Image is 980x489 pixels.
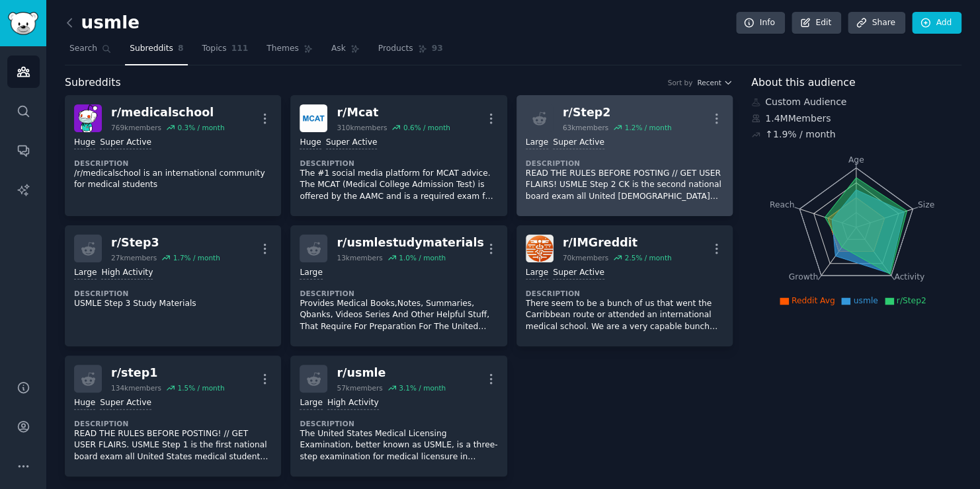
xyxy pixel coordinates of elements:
[300,168,497,203] p: The #1 social media platform for MCAT advice. The MCAT (Medical College Admission Test) is offere...
[374,38,448,65] a: Products93
[897,296,926,305] span: r/Step2
[337,235,483,251] div: r/ usmlestudymaterials
[337,253,382,262] div: 13k members
[912,12,961,34] a: Add
[848,155,864,165] tspan: Age
[526,289,723,298] dt: Description
[526,168,723,203] p: READ THE RULES BEFORE POSTING // GET USER FLAIRS! USMLE Step 2 CK is the second national board ex...
[300,419,497,428] dt: Description
[100,397,151,410] div: Super Active
[74,267,97,280] div: Large
[399,253,446,262] div: 1.0 % / month
[526,235,553,262] img: IMGreddit
[337,365,446,381] div: r/ usmle
[74,159,272,168] dt: Description
[894,272,924,282] tspan: Activity
[290,225,507,346] a: r/usmlestudymaterials13kmembers1.0% / monthLargeDescriptionProvides Medical Books,Notes, Summarie...
[327,38,364,65] a: Ask
[177,383,224,393] div: 1.5 % / month
[290,95,507,216] a: Mcatr/Mcat310kmembers0.6% / monthHugeSuper ActiveDescriptionThe #1 social media platform for MCAT...
[563,104,672,121] div: r/ Step2
[792,296,835,305] span: Reddit Avg
[331,43,346,55] span: Ask
[111,235,220,251] div: r/ Step3
[65,225,281,346] a: r/Step327kmembers1.7% / monthLargeHigh ActivityDescriptionUSMLE Step 3 Study Materials
[202,43,226,55] span: Topics
[792,12,841,34] a: Edit
[563,123,608,132] div: 63k members
[853,296,878,305] span: usmle
[326,137,378,149] div: Super Active
[8,12,38,35] img: GummySearch logo
[111,253,157,262] div: 27k members
[178,43,184,55] span: 8
[65,75,121,91] span: Subreddits
[231,43,249,55] span: 111
[516,95,733,216] a: r/Step263kmembers1.2% / monthLargeSuper ActiveDescriptionREAD THE RULES BEFORE POSTING // GET USE...
[74,419,272,428] dt: Description
[173,253,220,262] div: 1.7 % / month
[300,137,321,149] div: Huge
[526,137,548,149] div: Large
[111,123,161,132] div: 769k members
[130,43,173,55] span: Subreddits
[177,123,224,132] div: 0.3 % / month
[300,104,327,132] img: Mcat
[789,272,818,282] tspan: Growth
[111,104,224,121] div: r/ medicalschool
[262,38,317,65] a: Themes
[65,13,140,34] h2: usmle
[765,128,835,141] div: ↑ 1.9 % / month
[100,137,151,149] div: Super Active
[624,253,671,262] div: 2.5 % / month
[432,43,443,55] span: 93
[197,38,253,65] a: Topics111
[526,267,548,280] div: Large
[74,289,272,298] dt: Description
[337,123,387,132] div: 310k members
[697,78,721,87] span: Recent
[526,159,723,168] dt: Description
[563,253,608,262] div: 70k members
[65,95,281,216] a: medicalschoolr/medicalschool769kmembers0.3% / monthHugeSuper ActiveDescription/r/medicalschool is...
[553,137,604,149] div: Super Active
[300,428,497,463] p: The United States Medical Licensing Examination, better known as USMLE, is a three-step examinati...
[751,112,961,126] div: 1.4M Members
[300,397,322,410] div: Large
[553,267,604,280] div: Super Active
[74,298,272,310] p: USMLE Step 3 Study Materials
[918,200,934,209] tspan: Size
[300,159,497,168] dt: Description
[74,428,272,463] p: READ THE RULES BEFORE POSTING! // GET USER FLAIRS. USMLE Step 1 is the first national board exam ...
[526,298,723,333] p: There seem to be a bunch of us that went the Carribbean route or attended an international medica...
[111,365,224,381] div: r/ step1
[770,200,795,209] tspan: Reach
[667,78,692,87] div: Sort by
[69,43,97,55] span: Search
[74,137,95,149] div: Huge
[74,397,95,410] div: Huge
[111,383,161,393] div: 134k members
[736,12,785,34] a: Info
[290,356,507,476] a: r/usmle57kmembers3.1% / monthLargeHigh ActivityDescriptionThe United States Medical Licensing Exa...
[697,78,733,87] button: Recent
[266,43,299,55] span: Themes
[74,168,272,191] p: /r/medicalschool is an international community for medical students
[300,298,497,333] p: Provides Medical Books,Notes, Summaries, Qbanks, Videos Series And Other Helpful Stuff, That Requ...
[327,397,379,410] div: High Activity
[751,95,961,109] div: Custom Audience
[300,289,497,298] dt: Description
[378,43,413,55] span: Products
[337,104,450,121] div: r/ Mcat
[624,123,671,132] div: 1.2 % / month
[399,383,446,393] div: 3.1 % / month
[337,383,382,393] div: 57k members
[74,104,102,132] img: medicalschool
[300,267,322,280] div: Large
[65,38,116,65] a: Search
[516,225,733,346] a: IMGredditr/IMGreddit70kmembers2.5% / monthLargeSuper ActiveDescriptionThere seem to be a bunch of...
[751,75,855,91] span: About this audience
[848,12,905,34] a: Share
[65,356,281,476] a: r/step1134kmembers1.5% / monthHugeSuper ActiveDescriptionREAD THE RULES BEFORE POSTING! // GET US...
[101,267,153,280] div: High Activity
